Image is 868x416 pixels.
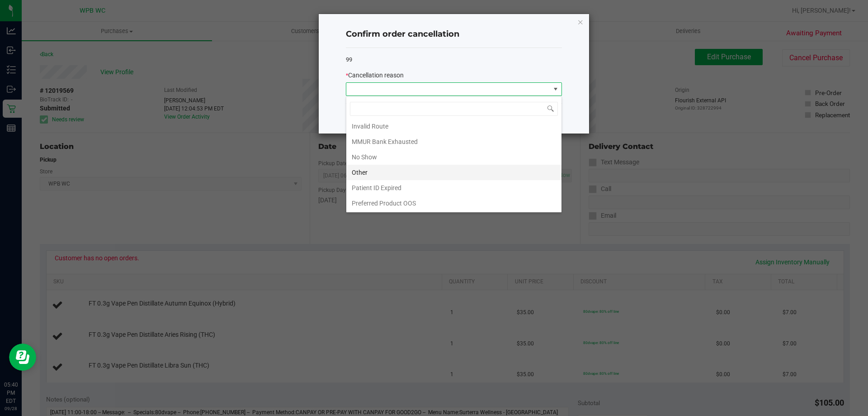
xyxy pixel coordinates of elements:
span: Cancellation reason [348,72,404,79]
li: Invalid Route [346,119,561,134]
li: Other [346,165,561,180]
li: Preferred Product OOS [346,196,561,211]
li: Patient ID Expired [346,180,561,196]
li: No Show [346,149,561,165]
button: Close [577,16,584,27]
span: 99 [346,56,352,63]
iframe: Resource center [9,344,36,371]
li: MMUR Bank Exhausted [346,134,561,149]
h4: Confirm order cancellation [346,29,562,40]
